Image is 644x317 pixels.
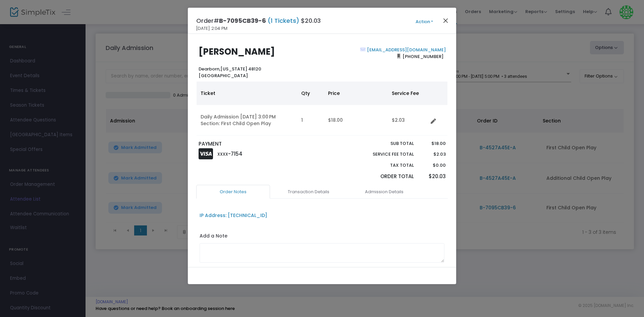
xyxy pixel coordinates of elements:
a: [EMAIL_ADDRESS][DOMAIN_NAME] [366,47,446,53]
label: Add a Note [200,232,227,241]
b: [US_STATE] 48120 [GEOGRAPHIC_DATA] [199,66,261,79]
span: XXXX [217,151,228,157]
p: Sub total [357,140,414,147]
p: $18.00 [420,140,445,147]
div: IP Address: [TECHNICAL_ID] [200,212,267,219]
span: [DATE] 2:04 PM [196,25,227,32]
a: Transaction Details [272,185,345,199]
a: Admission Details [347,185,421,199]
td: 1 [297,105,324,136]
th: Ticket [197,82,297,105]
h4: Order# $20.03 [196,16,321,25]
th: Service Fee [388,82,428,105]
p: Service Fee Total [357,151,414,158]
p: $2.03 [420,151,445,158]
td: $18.00 [324,105,388,136]
button: Action [404,18,444,25]
p: PAYMENT [199,140,319,148]
td: $2.03 [388,105,428,136]
div: Data table [197,82,447,136]
b: [PERSON_NAME] [199,46,275,58]
span: Dearborn, [199,66,220,72]
span: B-7095CB39-6 [219,16,266,25]
th: Qty [297,82,324,105]
span: (1 Tickets) [266,16,301,25]
p: Tax Total [357,162,414,169]
span: [PHONE_NUMBER] [400,51,446,62]
a: Order Notes [196,185,270,199]
td: Daily Admission [DATE] 3:00 PM Section: First Child Open Play [197,105,297,136]
p: $20.03 [420,173,445,180]
th: Price [324,82,388,105]
button: Close [441,16,450,25]
span: -7154 [228,150,243,157]
p: Order Total [357,173,414,180]
p: $0.00 [420,162,445,169]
